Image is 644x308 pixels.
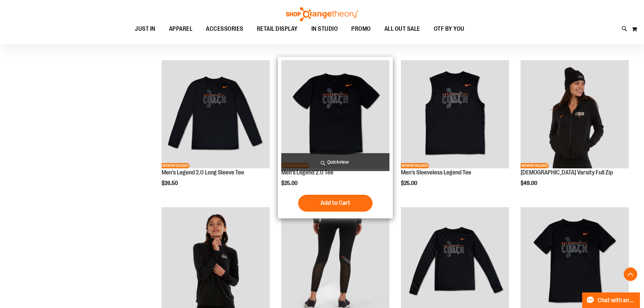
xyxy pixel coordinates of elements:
[521,180,538,186] span: $49.00
[351,21,371,37] span: PROMO
[311,21,338,37] span: IN STUDIO
[162,163,190,168] span: NETWORK EXCLUSIVE
[624,267,637,281] button: Back To Top
[401,60,509,168] img: OTF Mens Coach FA23 Legend Sleeveless Tee - Black primary image
[521,163,549,168] span: NETWORK EXCLUSIVE
[434,21,464,37] span: OTF BY YOU
[401,169,471,176] a: Men's Sleeveless Legend Tee
[384,21,420,37] span: ALL OUT SALE
[135,21,156,37] span: JUST IN
[278,57,393,218] div: product
[281,60,389,169] a: OTF Mens Coach FA23 Legend 2.0 SS Tee - Black primary imageNETWORK EXCLUSIVE
[598,297,636,304] span: Chat with an Expert
[298,195,373,212] button: Add to Cart
[281,169,333,176] a: Men's Legend 2.0 Tee
[320,199,350,207] span: Add to Cart
[162,180,179,186] span: $26.50
[521,60,629,169] a: OTF Ladies Coach FA23 Varsity Full Zip - Black primary imageNETWORK EXCLUSIVE
[521,60,629,168] img: OTF Ladies Coach FA23 Varsity Full Zip - Black primary image
[517,57,632,204] div: product
[162,60,270,168] img: OTF Mens Coach FA23 Legend 2.0 LS Tee - Black primary image
[281,180,299,186] span: $25.00
[257,21,298,37] span: RETAIL DISPLAY
[169,21,193,37] span: APPAREL
[285,7,359,21] img: Shop Orangetheory
[398,57,512,204] div: product
[158,57,273,204] div: product
[162,169,244,176] a: Men's Legend 2.0 Long Sleeve Tee
[582,292,640,308] button: Chat with an Expert
[162,60,270,169] a: OTF Mens Coach FA23 Legend 2.0 LS Tee - Black primary imageNETWORK EXCLUSIVE
[281,60,389,168] img: OTF Mens Coach FA23 Legend 2.0 SS Tee - Black primary image
[521,169,613,176] a: [DEMOGRAPHIC_DATA] Varsity Full Zip
[401,163,429,168] span: NETWORK EXCLUSIVE
[281,153,389,171] a: Quickview
[401,60,509,169] a: OTF Mens Coach FA23 Legend Sleeveless Tee - Black primary imageNETWORK EXCLUSIVE
[401,180,418,186] span: $25.00
[206,21,243,37] span: ACCESSORIES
